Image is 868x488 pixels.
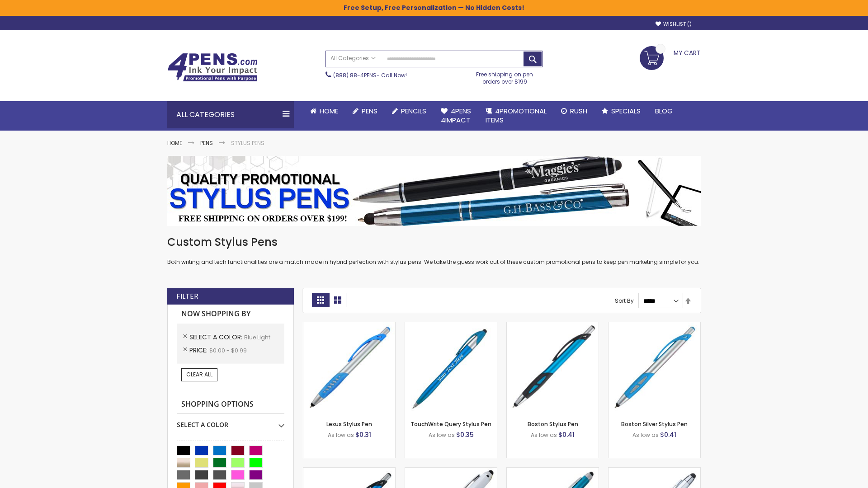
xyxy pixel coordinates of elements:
[609,467,700,475] a: Silver Cool Grip Stylus Pen-Blue - Light
[385,101,434,121] a: Pencils
[507,322,599,329] a: Boston Stylus Pen-Blue - Light
[333,71,377,79] a: (888) 88-4PENS
[410,420,491,428] a: TouchWrite Query Stylus Pen
[355,430,371,439] span: $0.31
[434,101,478,131] a: 4Pens4impact
[303,322,395,414] img: Lexus Stylus Pen-Blue - Light
[405,322,497,329] a: TouchWrite Query Stylus Pen-Blue Light
[594,101,648,121] a: Specials
[570,106,587,116] span: Rush
[456,430,474,439] span: $0.35
[303,322,395,329] a: Lexus Stylus Pen-Blue - Light
[362,106,377,116] span: Pens
[615,297,634,305] label: Sort By
[660,430,676,439] span: $0.41
[609,322,700,414] img: Boston Silver Stylus Pen-Blue - Light
[405,467,497,475] a: Kimberly Logo Stylus Pens-LT-Blue
[609,322,700,329] a: Boston Silver Stylus Pen-Blue - Light
[478,101,554,131] a: 4PROMOTIONALITEMS
[312,293,329,307] strong: Grid
[554,101,594,121] a: Rush
[528,420,578,428] a: Boston Stylus Pen
[621,420,688,428] a: Boston Silver Stylus Pen
[632,431,659,439] span: As low as
[655,106,673,116] span: Blog
[429,431,455,439] span: As low as
[467,67,543,85] div: Free shipping on pen orders over $199
[441,106,471,125] span: 4Pens 4impact
[177,414,284,429] div: Select A Color
[167,101,294,128] div: All Categories
[558,430,575,439] span: $0.41
[167,156,701,226] img: Stylus Pens
[177,395,284,414] strong: Shopping Options
[177,305,284,324] strong: Now Shopping by
[303,101,345,121] a: Home
[189,346,209,355] span: Price
[167,235,701,266] div: Both writing and tech functionalities are a match made in hybrid perfection with stylus pens. We ...
[176,291,198,301] strong: Filter
[326,420,372,428] a: Lexus Stylus Pen
[189,333,244,342] span: Select A Color
[333,71,407,79] span: - Call Now!
[330,55,376,62] span: All Categories
[167,235,701,249] h1: Custom Stylus Pens
[200,139,213,147] a: Pens
[405,322,497,414] img: TouchWrite Query Stylus Pen-Blue Light
[209,347,247,354] span: $0.00 - $0.99
[326,51,380,66] a: All Categories
[611,106,641,116] span: Specials
[181,368,217,381] a: Clear All
[167,139,182,147] a: Home
[656,21,692,28] a: Wishlist
[231,139,264,147] strong: Stylus Pens
[401,106,426,116] span: Pencils
[648,101,680,121] a: Blog
[244,333,270,341] span: Blue Light
[507,322,599,414] img: Boston Stylus Pen-Blue - Light
[531,431,557,439] span: As low as
[486,106,547,125] span: 4PROMOTIONAL ITEMS
[320,106,338,116] span: Home
[186,371,212,378] span: Clear All
[167,53,258,82] img: 4Pens Custom Pens and Promotional Products
[328,431,354,439] span: As low as
[507,467,599,475] a: Lory Metallic Stylus Pen-Blue - Light
[303,467,395,475] a: Lexus Metallic Stylus Pen-Blue - Light
[345,101,385,121] a: Pens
